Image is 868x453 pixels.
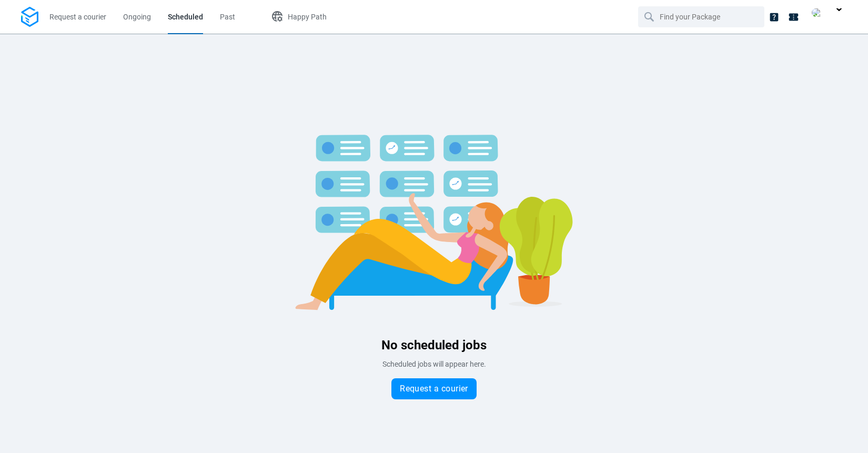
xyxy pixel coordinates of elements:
span: Scheduled jobs will appear here. [382,360,486,368]
span: No scheduled jobs [381,338,487,353]
span: Request a courier [400,385,468,393]
button: Request a courier [391,378,477,399]
span: Scheduled [168,13,203,21]
span: Ongoing [123,13,151,21]
img: Logo [21,7,38,27]
span: Request a courier [49,13,106,21]
input: Find your Package [660,7,745,27]
img: Blank slate [276,87,592,324]
img: Client [812,8,830,17]
span: Happy Path [288,13,327,21]
span: Past [220,13,235,21]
